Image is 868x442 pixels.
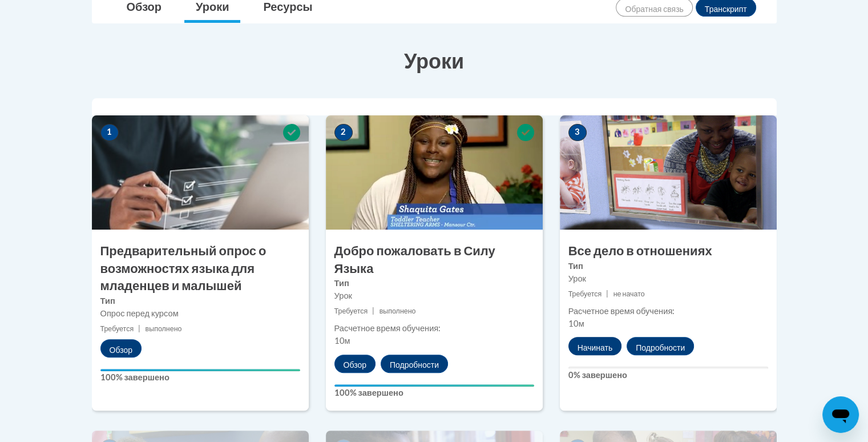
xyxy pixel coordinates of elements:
[568,243,712,258] font: Все дело в отношениях
[334,388,403,397] font: 100% завершено
[705,3,747,13] font: Транскрипт
[636,342,685,352] font: Подробности
[110,345,132,355] font: Обзор
[568,274,586,283] font: Урок
[100,308,179,318] font: Опрос перед курсом
[404,48,464,73] font: Уроки
[606,290,608,298] font: |
[334,291,352,300] font: Урок
[341,127,346,136] font: 2
[334,355,376,373] button: Обзор
[372,307,374,315] font: |
[100,324,134,333] font: Требуется
[568,319,584,328] font: 10м
[822,396,859,433] iframe: Кнопка запуска окна обмена сообщениями
[390,360,439,369] font: Подробности
[568,337,622,355] button: Начинать
[578,342,613,352] font: Начинать
[334,323,441,333] font: Расчетное время обучения:
[625,3,683,13] font: Обратная связь
[100,369,300,371] div: Ваш прогресс
[100,339,142,357] button: Обзор
[146,324,182,333] font: выполнено
[334,243,495,276] font: Добро пожаловать в Силу Языка
[575,127,580,136] font: 3
[334,384,534,387] div: Ваш прогресс
[326,115,543,230] img: Изображение курса
[334,278,349,288] font: Тип
[613,290,645,298] font: не начато
[568,290,602,298] font: Требуется
[138,324,140,333] font: |
[568,370,627,380] font: 0% завершено
[92,115,309,230] img: Изображение курса
[100,372,169,382] font: 100% завершено
[100,243,267,294] font: Предварительный опрос о возможностях языка для младенцев и малышей
[560,115,777,230] img: Изображение курса
[334,307,368,315] font: Требуется
[381,355,448,373] button: Подробности
[627,337,694,355] button: Подробности
[334,336,350,345] font: 10м
[568,306,675,316] font: Расчетное время обучения:
[107,127,112,136] font: 1
[380,307,416,315] font: выполнено
[568,261,583,271] font: Тип
[100,296,115,306] font: Тип
[344,360,366,369] font: Обзор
